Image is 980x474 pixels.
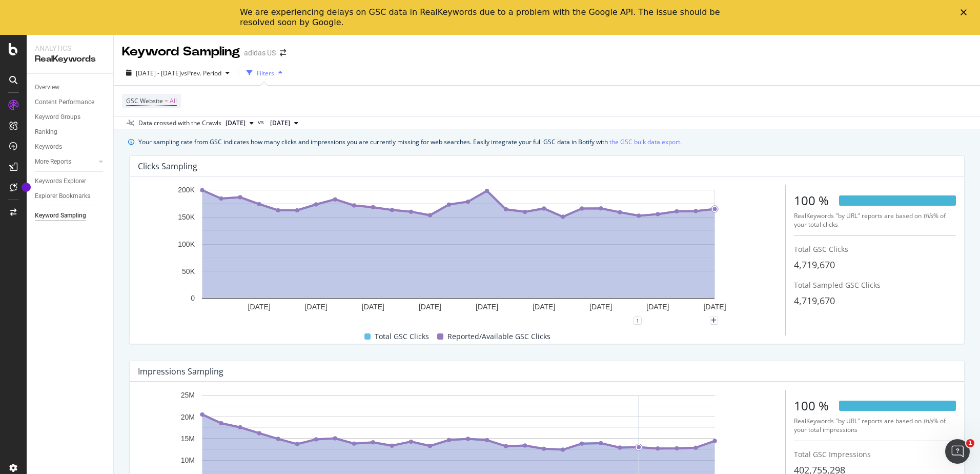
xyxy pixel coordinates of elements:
[280,49,286,56] div: arrow-right-arrow-left
[128,136,966,147] div: info banner
[35,97,94,108] div: Content Performance
[181,69,221,77] span: vs Prev. Period
[794,211,956,229] div: RealKeywords "by URL" reports are based on % of your total clicks
[35,142,62,152] div: Keywords
[138,118,221,128] div: Data crossed with the Crawls
[126,96,163,105] span: GSC Website
[35,112,80,123] div: Keyword Groups
[138,185,779,321] svg: A chart.
[191,294,195,303] text: 0
[533,303,555,311] text: [DATE]
[35,97,106,108] a: Content Performance
[181,456,195,464] text: 10M
[35,191,106,202] a: Explorer Bookmarks
[136,69,181,77] span: [DATE] - [DATE]
[703,303,726,311] text: [DATE]
[35,156,71,167] div: More Reports
[258,117,266,127] span: vs
[35,210,106,221] a: Keyword Sampling
[375,330,429,343] span: Total GSC Clicks
[35,191,90,202] div: Explorer Bookmarks
[710,317,718,325] div: plus
[35,176,106,187] a: Keywords Explorer
[178,213,195,221] text: 150K
[923,417,933,425] i: this
[589,303,612,311] text: [DATE]
[181,434,195,443] text: 15M
[362,303,384,311] text: [DATE]
[609,136,682,147] a: the GSC bulk data export.
[170,94,177,108] span: All
[257,69,274,77] div: Filters
[35,82,106,93] a: Overview
[226,118,246,128] span: 2025 Oct. 1st
[221,117,258,129] button: [DATE]
[22,183,31,192] div: Tooltip anchor
[35,127,106,137] a: Ranking
[35,43,105,53] div: Analytics
[35,53,105,65] div: RealKeywords
[35,127,57,137] div: Ranking
[35,142,106,152] a: Keywords
[945,439,970,464] iframe: Intercom live chat
[182,267,195,275] text: 50K
[240,7,724,28] div: We are experiencing delays on GSC data in RealKeywords due to a problem with the Google API. The ...
[794,397,829,414] div: 100 %
[794,280,881,290] span: Total Sampled GSC Clicks
[165,96,168,105] span: =
[794,417,956,434] div: RealKeywords "by URL" reports are based on % of your total impressions
[794,244,848,254] span: Total GSC Clicks
[138,161,197,171] div: Clicks Sampling
[646,303,669,311] text: [DATE]
[794,259,835,271] span: 4,719,670
[476,303,498,311] text: [DATE]
[794,294,835,307] span: 4,719,670
[305,303,328,311] text: [DATE]
[138,366,223,377] div: Impressions Sampling
[122,43,240,61] div: Keyword Sampling
[35,176,86,187] div: Keywords Explorer
[634,317,642,325] div: 1
[35,210,86,221] div: Keyword Sampling
[270,118,290,128] span: 2025 Sep. 2nd
[181,413,195,421] text: 20M
[961,9,971,15] div: Close
[178,186,195,194] text: 200K
[35,112,106,123] a: Keyword Groups
[248,303,271,311] text: [DATE]
[138,136,682,147] div: Your sampling rate from GSC indicates how many clicks and impressions you are currently missing f...
[242,65,287,81] button: Filters
[966,439,974,447] span: 1
[122,65,234,81] button: [DATE] - [DATE]vsPrev. Period
[794,449,871,459] span: Total GSC Impressions
[244,48,276,58] div: adidas US
[35,82,59,93] div: Overview
[447,330,550,343] span: Reported/Available GSC Clicks
[923,211,933,220] i: this
[419,303,441,311] text: [DATE]
[35,156,96,167] a: More Reports
[181,391,195,400] text: 25M
[178,240,195,248] text: 100K
[794,192,829,209] div: 100 %
[266,117,302,129] button: [DATE]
